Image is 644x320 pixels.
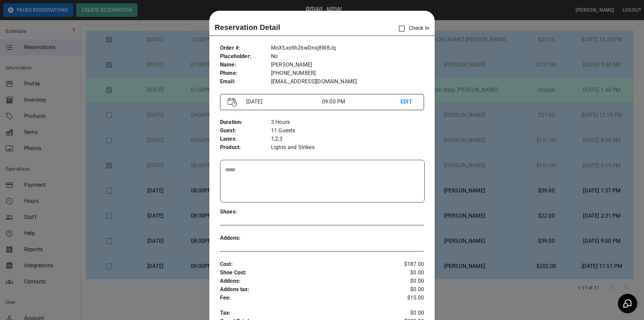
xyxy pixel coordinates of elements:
[271,118,424,127] p: 3 Hours
[220,294,390,302] p: Fee :
[271,143,424,152] p: Lights and Strikes
[220,44,271,52] p: Order # :
[228,98,237,107] img: Vector
[390,277,424,285] p: $0.00
[220,309,390,317] p: Tax :
[220,118,271,127] p: Duration :
[220,269,390,277] p: Shoe Cost :
[390,260,424,269] p: $187.00
[390,309,424,317] p: $0.00
[271,127,424,135] p: 11 Guests
[244,98,322,106] p: [DATE]
[220,135,271,143] p: Lanes :
[390,294,424,302] p: $15.00
[215,22,280,33] p: Reservation Detail
[271,61,424,69] p: [PERSON_NAME]
[271,69,424,78] p: [PHONE_NUMBER]
[390,285,424,294] p: $0.00
[220,277,390,285] p: Addons :
[220,208,271,216] p: Shoes :
[271,44,424,52] p: MoXSxo9h26wDnxj8W8Jq
[220,127,271,135] p: Guest :
[220,69,271,78] p: Phone :
[220,234,271,242] p: Addons :
[220,78,271,86] p: Email :
[390,269,424,277] p: $0.00
[395,21,429,36] p: Check In
[271,78,424,86] p: [EMAIL_ADDRESS][DOMAIN_NAME]
[220,285,390,294] p: Addons tax :
[220,260,390,269] p: Cost :
[322,98,400,106] p: 09:00 PM
[271,52,424,61] p: No
[400,98,416,106] p: EDIT
[271,135,424,143] p: 1,2,3
[220,61,271,69] p: Name :
[220,143,271,152] p: Product :
[220,52,271,61] p: Placeholder :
